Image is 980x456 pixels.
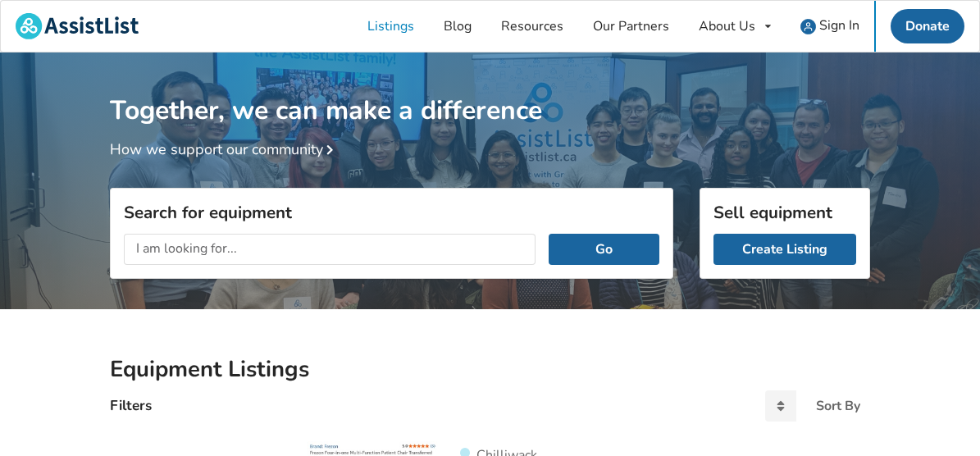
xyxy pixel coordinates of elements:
button: Go [549,234,659,265]
a: Our Partners [578,1,684,52]
input: I am looking for... [124,234,536,265]
a: Listings [353,1,429,52]
div: About Us [699,20,755,33]
a: Create Listing [713,234,856,265]
img: assistlist-logo [16,13,139,39]
a: Blog [429,1,486,52]
a: user icon Sign In [786,1,874,52]
img: user icon [800,19,816,34]
h3: Search for equipment [124,202,659,223]
div: Sort By [816,399,860,413]
span: Sign In [819,16,859,34]
h2: Equipment Listings [110,355,870,384]
h1: Together, we can make a difference [110,52,870,127]
h3: Sell equipment [713,202,856,223]
a: Resources [486,1,578,52]
h4: Filters [110,396,152,415]
a: Donate [891,9,964,43]
a: How we support our community [110,139,340,159]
